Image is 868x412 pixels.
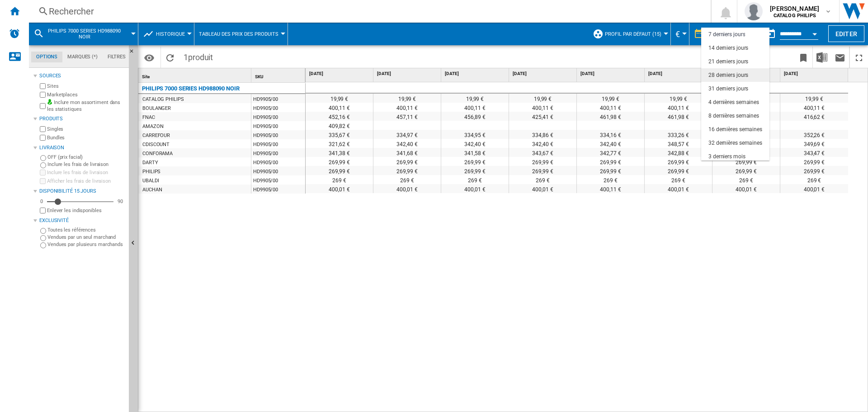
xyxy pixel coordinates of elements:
[708,153,745,161] div: 3 derniers mois
[708,58,748,66] div: 21 derniers jours
[708,31,745,38] div: 7 derniers jours
[708,71,748,79] div: 28 derniers jours
[708,44,748,52] div: 14 derniers jours
[708,99,759,106] div: 4 dernières semaines
[708,139,762,147] div: 32 dernières semaines
[708,112,759,120] div: 8 dernières semaines
[708,126,762,133] div: 16 dernières semaines
[708,85,748,93] div: 31 derniers jours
